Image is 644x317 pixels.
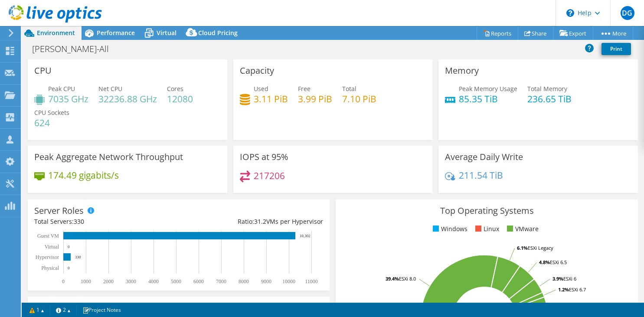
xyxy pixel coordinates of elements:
[240,66,274,75] h3: Capacity
[98,94,157,104] h4: 32236.88 GHz
[50,304,77,315] a: 2
[240,152,288,162] h3: IOPS at 95%
[342,206,631,216] h3: Top Operating Systems
[261,278,271,284] text: 9000
[445,152,523,162] h3: Average Daily Write
[552,275,563,282] tspan: 3.9%
[97,29,135,37] span: Performance
[305,278,318,284] text: 11000
[68,266,70,270] text: 0
[505,224,539,234] li: VMware
[148,278,159,284] text: 4000
[459,94,517,104] h4: 85.35 TiB
[342,94,376,104] h4: 7.10 PiB
[167,85,183,93] span: Cores
[171,278,181,284] text: 5000
[34,206,84,216] h3: Server Roles
[431,224,467,234] li: Windows
[386,275,399,282] tspan: 39.4%
[553,26,593,40] a: Export
[48,85,75,93] span: Peak CPU
[445,66,479,75] h3: Memory
[34,217,179,226] div: Total Servers:
[157,29,177,37] span: Virtual
[517,245,528,251] tspan: 6.1%
[569,286,586,293] tspan: ESXi 6.7
[254,171,285,180] h4: 217206
[550,259,567,265] tspan: ESXi 6.5
[477,26,518,40] a: Reports
[62,278,65,284] text: 0
[298,94,332,104] h4: 3.99 PiB
[399,275,416,282] tspan: ESXi 8.0
[602,43,631,55] a: Print
[254,85,268,93] span: Used
[45,244,59,250] text: Virtual
[34,108,69,117] span: CPU Sockets
[254,94,288,104] h4: 3.11 PiB
[239,278,249,284] text: 8000
[34,66,52,75] h3: CPU
[34,152,183,162] h3: Peak Aggregate Network Throughput
[41,265,59,271] text: Physical
[37,29,75,37] span: Environment
[621,6,634,20] span: DG
[539,259,550,265] tspan: 4.8%
[74,217,84,225] span: 330
[28,44,122,54] h1: [PERSON_NAME]-All
[459,170,503,180] h4: 211.54 TiB
[342,85,356,93] span: Total
[527,85,567,93] span: Total Memory
[593,26,633,40] a: More
[37,233,59,239] text: Guest VM
[179,217,323,226] div: Ratio: VMs per Hypervisor
[103,278,114,284] text: 2000
[81,278,91,284] text: 1000
[254,217,266,225] span: 31.2
[68,245,70,249] text: 0
[167,94,193,104] h4: 12080
[23,304,50,315] a: 1
[48,94,88,104] h4: 7035 GHz
[300,234,311,238] text: 10,302
[563,275,576,282] tspan: ESXi 6
[558,286,569,293] tspan: 1.2%
[282,278,295,284] text: 10000
[76,304,127,315] a: Project Notes
[75,255,81,259] text: 330
[473,224,499,234] li: Linux
[527,94,572,104] h4: 236.65 TiB
[298,85,311,93] span: Free
[459,85,517,93] span: Peak Memory Usage
[193,278,204,284] text: 6000
[48,170,119,180] h4: 174.49 gigabits/s
[566,9,574,17] svg: \n
[518,26,553,40] a: Share
[34,118,69,127] h4: 624
[126,278,136,284] text: 3000
[198,29,238,37] span: Cloud Pricing
[528,245,553,251] tspan: ESXi Legacy
[36,254,59,260] text: Hypervisor
[216,278,226,284] text: 7000
[98,85,122,93] span: Net CPU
